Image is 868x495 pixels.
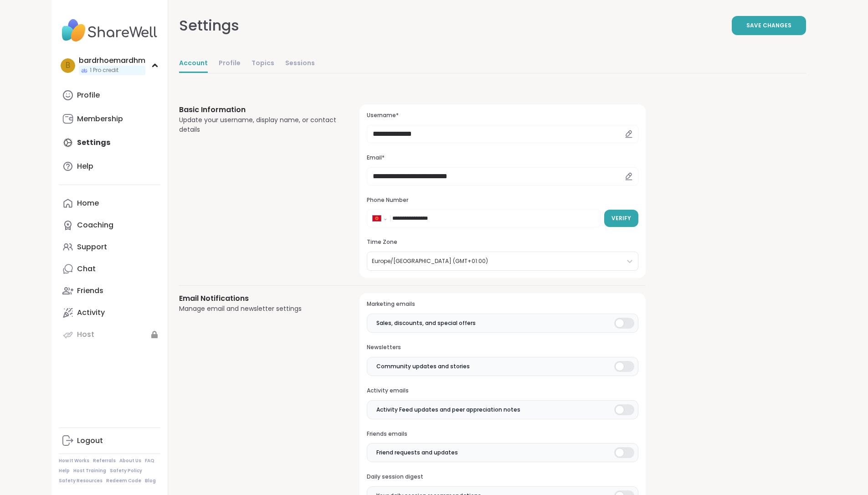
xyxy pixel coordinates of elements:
div: Update your username, display name, or contact details [179,115,338,134]
div: Help [77,161,93,171]
a: How It Works [59,458,89,464]
a: FAQ [145,458,154,464]
div: bardrhoemardhm [79,56,145,66]
button: Save Changes [732,16,806,35]
div: Profile [77,90,100,100]
h3: Newsletters [367,344,638,351]
div: Logout [77,436,103,446]
span: Verify [611,214,631,222]
h3: Time Zone [367,238,638,246]
a: Host [59,324,160,345]
a: Help [59,155,160,177]
a: Activity [59,302,160,324]
h3: Daily session digest [367,473,638,481]
a: Profile [59,84,160,106]
div: Chat [77,264,96,274]
a: Chat [59,258,160,280]
h3: Email* [367,154,638,162]
a: Coaching [59,214,160,236]
div: Manage email and newsletter settings [179,304,338,314]
h3: Phone Number [367,196,638,204]
div: Host [77,330,94,340]
h3: Username* [367,112,638,119]
div: Activity [77,308,105,318]
a: Profile [219,55,241,73]
a: Safety Policy [110,468,142,474]
a: Membership [59,108,160,130]
h3: Email Notifications [179,293,338,304]
div: Membership [77,114,123,124]
a: Home [59,192,160,214]
a: Host Training [73,468,106,474]
a: Support [59,236,160,258]
a: Safety Resources [59,478,103,484]
a: About Us [119,458,141,464]
span: Community updates and stories [376,362,470,371]
h3: Friends emails [367,430,638,438]
img: ShareWell Nav Logo [59,15,160,46]
span: Save Changes [746,21,791,30]
h3: Basic Information [179,104,338,115]
a: Redeem Code [106,478,141,484]
div: Support [77,242,107,252]
span: Friend requests and updates [376,449,458,457]
a: Help [59,468,70,474]
a: Account [179,55,208,73]
a: Sessions [285,55,315,73]
h3: Marketing emails [367,300,638,308]
a: Referrals [93,458,116,464]
h3: Activity emails [367,387,638,395]
span: 1 Pro credit [90,67,118,74]
button: Verify [604,210,638,227]
div: Settings [179,15,239,36]
a: Friends [59,280,160,302]
div: Friends [77,286,103,296]
span: Sales, discounts, and special offers [376,319,476,327]
a: Blog [145,478,156,484]
div: Home [77,198,99,208]
span: Activity Feed updates and peer appreciation notes [376,406,520,414]
a: Logout [59,430,160,452]
span: b [66,60,70,72]
a: Topics [252,55,274,73]
div: Coaching [77,220,113,230]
